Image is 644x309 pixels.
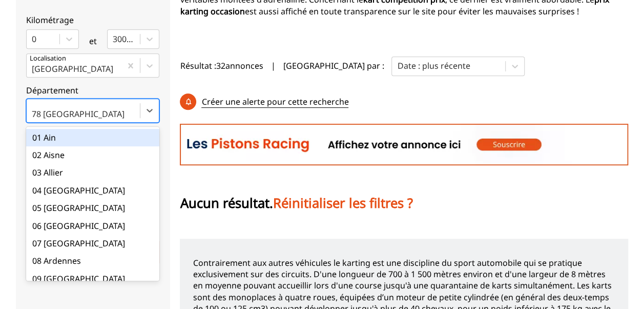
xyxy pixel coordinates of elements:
[89,35,97,47] p: et
[30,54,66,63] p: Localisation
[26,164,159,181] div: 03 Allier
[32,109,34,119] input: 78 [GEOGRAPHIC_DATA]01 Ain02 Aisne03 Allier04 [GEOGRAPHIC_DATA]05 [GEOGRAPHIC_DATA]06 [GEOGRAPHIC...
[26,182,159,199] div: 04 [GEOGRAPHIC_DATA]
[180,60,263,71] span: Résultat : 32 annonces
[26,85,159,96] p: Département
[26,252,159,269] div: 08 Ardennes
[201,96,348,108] p: Créer une alerte pour cette recherche
[32,34,34,44] input: 0
[113,34,115,44] input: 300000
[283,60,384,71] p: [GEOGRAPHIC_DATA] par :
[271,60,275,71] span: |
[26,217,159,235] div: 06 [GEOGRAPHIC_DATA]
[26,235,159,252] div: 07 [GEOGRAPHIC_DATA]
[180,194,412,213] p: Aucun résultat.
[26,270,159,287] div: 09 [GEOGRAPHIC_DATA]
[273,194,412,212] span: Réinitialiser les filtres ?
[26,199,159,217] div: 05 [GEOGRAPHIC_DATA]
[26,146,159,164] div: 02 Aisne
[26,129,159,146] div: 01 Ain
[26,14,159,26] p: Kilométrage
